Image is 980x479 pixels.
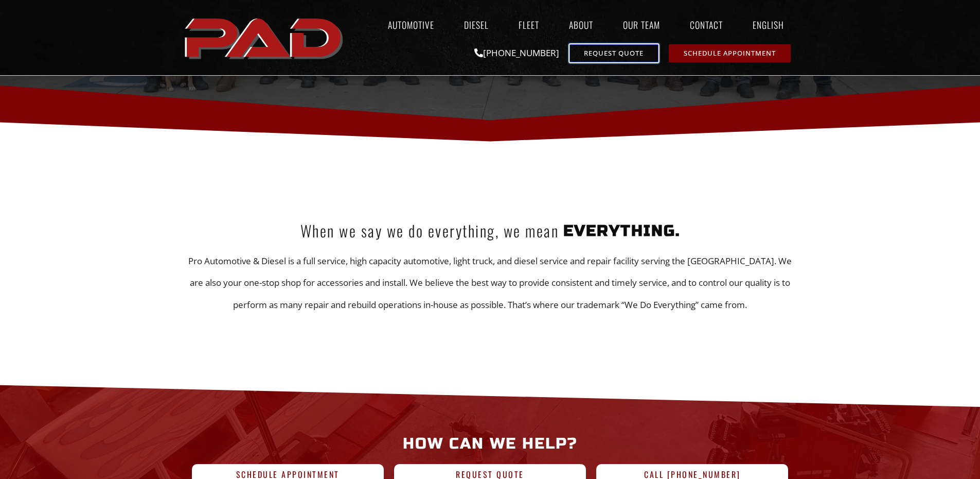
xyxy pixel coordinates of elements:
nav: Menu [348,13,799,37]
span: Schedule Appointment [236,470,340,478]
span: Schedule Appointment [684,50,776,57]
a: Contact [680,13,733,37]
h2: How Can We Help? [187,428,794,459]
a: Fleet [509,13,549,37]
a: Our Team [613,13,670,37]
img: The image shows the word "PAD" in bold, red, uppercase letters with a slight shadow effect. [182,10,348,65]
a: Automotive [378,13,444,37]
a: request a service or repair quote [569,44,658,62]
a: Diesel [454,13,498,37]
a: [PHONE_NUMBER] [474,47,559,59]
a: English [743,13,799,37]
span: everything. [563,221,680,240]
a: pro automotive and diesel home page [182,10,348,65]
p: Pro Automotive & Diesel is a full service, high capacity automotive, light truck, and diesel serv... [182,250,799,316]
span: Request Quote [584,50,644,57]
a: About [559,13,603,37]
a: schedule repair or service appointment [669,44,791,62]
span: Request Quote [456,470,524,478]
span: When we say we do everything, we mean [300,219,559,242]
span: Call [PHONE_NUMBER] [644,470,741,478]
